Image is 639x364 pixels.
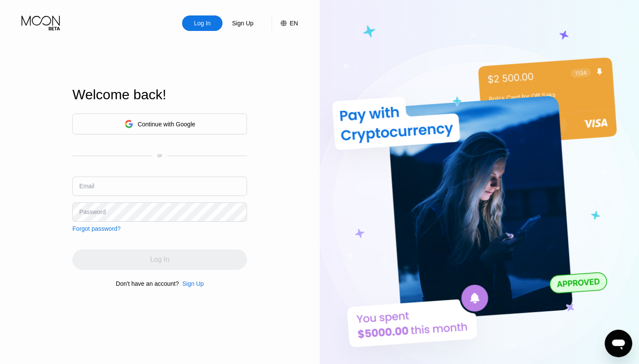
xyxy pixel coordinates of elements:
[179,280,204,287] div: Sign Up
[157,153,162,159] div: or
[79,208,105,215] div: Password
[272,15,298,31] div: EN
[116,280,179,287] div: Don't have an account?
[182,280,204,287] div: Sign Up
[182,15,222,31] div: Log In
[72,225,120,232] div: Forgot password?
[222,15,263,31] div: Sign Up
[138,121,195,128] div: Continue with Google
[193,19,212,28] div: Log In
[290,20,298,27] div: EN
[605,330,632,357] iframe: Button to launch messaging window
[79,183,94,190] div: Email
[72,113,247,135] div: Continue with Google
[231,19,254,28] div: Sign Up
[72,87,247,103] div: Welcome back!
